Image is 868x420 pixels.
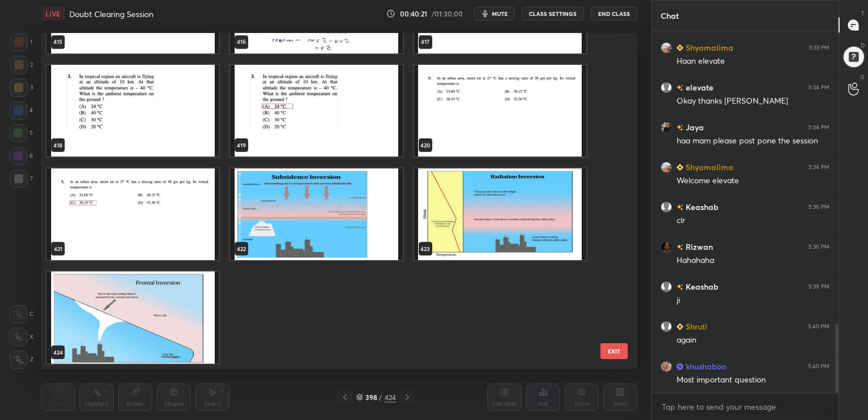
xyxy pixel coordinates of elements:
img: 1756726390VK9VT7.pdf [414,64,586,157]
div: 5:36 PM [808,204,829,211]
button: EXIT [600,343,628,359]
div: 5:34 PM [808,124,829,131]
div: Z [10,351,34,369]
img: default.png [661,281,672,293]
div: Haan elevate [677,56,829,67]
img: 7ff31d1bf61a4f1b82b557c5ca11f165.jpg [661,361,672,372]
button: CLASS SETTINGS [521,7,584,20]
div: 5 [9,124,33,142]
h6: Shyamalima [683,161,733,173]
div: again [677,335,829,346]
img: b717d4c772334cd7883e8195646e80b7.jpg [661,42,672,53]
img: Learner_Badge_scholar_0185234fc8.svg [677,363,683,370]
img: Learner_Badge_beginner_1_8b307cf2a0.svg [677,164,683,171]
img: no-rating-badge.077c3623.svg [677,85,683,91]
img: 1756726390VK9VT7.pdf [230,168,402,260]
div: 5:34 PM [808,164,829,171]
div: 424 [385,392,396,402]
img: default.png [661,201,672,213]
div: 4 [9,101,33,120]
p: Chat [652,1,688,31]
span: mute [492,10,508,18]
div: 5:40 PM [808,363,829,370]
div: LIVE [41,7,65,20]
button: End Class [591,7,637,20]
h6: Jaya [683,121,704,133]
h6: elevate [683,81,713,93]
img: no-rating-badge.077c3623.svg [677,244,683,250]
h6: Rizwan [683,241,713,253]
p: T [861,9,865,18]
div: 3 [10,79,33,97]
div: grid [41,33,617,369]
div: X [9,328,34,346]
div: 6 [9,147,33,165]
div: grid [652,31,838,393]
button: mute [474,7,515,20]
div: 7 [10,170,33,188]
img: 1756726390VK9VT7.pdf [414,168,586,260]
div: / [379,394,382,401]
img: Learner_Badge_beginner_1_8b307cf2a0.svg [677,323,683,330]
div: 398 [365,394,377,401]
img: no-rating-badge.077c3623.svg [677,204,683,211]
img: 7fc034c010d9473b973aad783a98d630.44694031_3 [661,241,672,253]
div: C [9,305,34,323]
img: 1756726390VK9VT7.pdf [47,64,219,157]
div: 5:33 PM [809,44,829,51]
h6: Shyamalima [683,42,733,53]
img: b717d4c772334cd7883e8195646e80b7.jpg [661,162,672,173]
div: ji [677,295,829,306]
div: 5:34 PM [808,84,829,91]
img: Learner_Badge_beginner_1_8b307cf2a0.svg [677,44,683,51]
img: 1756726390VK9VT7.pdf [47,168,219,260]
img: default.png [661,321,672,332]
h6: Shruti [683,320,707,332]
div: 5:36 PM [808,244,829,250]
div: haa mam please post pone the session [677,135,829,147]
h6: Keashab [683,201,719,213]
div: 5:39 PM [808,283,829,290]
div: Most important question [677,374,829,386]
img: no-rating-badge.077c3623.svg [677,284,683,290]
img: 2aa576832eb44fa3bec3934bebcfbffb.jpg [661,122,672,133]
h6: Keashab [683,281,719,293]
img: no-rating-badge.077c3623.svg [677,125,683,131]
img: 1756726390VK9VT7.pdf [47,271,219,364]
p: D [861,41,865,50]
img: 1756726390VK9VT7.pdf [230,64,402,157]
div: 5:40 PM [808,323,829,330]
div: Okay thanks [PERSON_NAME] [677,96,829,107]
div: Welcome elevate [677,175,829,187]
img: default.png [661,82,672,93]
div: 1 [10,33,32,51]
p: G [860,73,865,81]
div: clr [677,215,829,227]
div: Hahahaha [677,255,829,266]
h4: Doubt Clearing Session [69,9,153,19]
h6: khushaboo [683,360,726,372]
div: 2 [10,56,33,74]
